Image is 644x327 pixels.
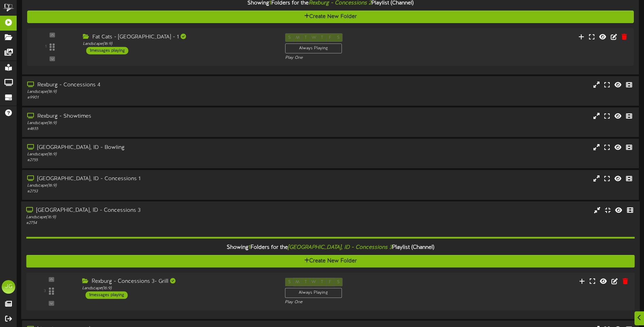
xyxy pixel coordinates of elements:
[26,220,274,226] div: # 2754
[285,55,427,61] div: Play One
[27,89,274,95] div: Landscape ( 16:9 )
[82,285,275,291] div: Landscape ( 16:9 )
[86,291,128,299] div: 1 messages playing
[27,113,274,120] div: Rexburg - Showtimes
[26,206,274,214] div: [GEOGRAPHIC_DATA], ID - Concessions 3
[83,33,275,41] div: Fat Cats - [GEOGRAPHIC_DATA] - 1
[27,152,274,157] div: Landscape ( 16:9 )
[2,280,15,294] div: JG
[249,244,251,251] span: 1
[27,95,274,101] div: # 9901
[26,214,274,220] div: Landscape ( 16:9 )
[27,120,274,126] div: Landscape ( 16:9 )
[27,11,634,23] button: Create New Folder
[27,183,274,189] div: Landscape ( 16:9 )
[26,255,634,268] button: Create New Folder
[285,44,342,53] div: Always Playing
[83,41,275,47] div: Landscape ( 16:9 )
[27,189,274,194] div: # 2753
[27,81,274,89] div: Rexburg - Concessions 4
[27,144,274,152] div: [GEOGRAPHIC_DATA], ID - Bowling
[27,175,274,183] div: [GEOGRAPHIC_DATA], ID - Concessions 1
[285,299,427,305] div: Play One
[27,126,274,132] div: # 4655
[82,278,275,286] div: Rexburg - Concessions 3- Grill
[288,244,392,251] i: [GEOGRAPHIC_DATA], ID - Concessions 3
[285,288,342,298] div: Always Playing
[86,47,128,54] div: 1 messages playing
[21,240,640,255] div: Showing Folders for the Playlist (Channel)
[27,157,274,163] div: # 2755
